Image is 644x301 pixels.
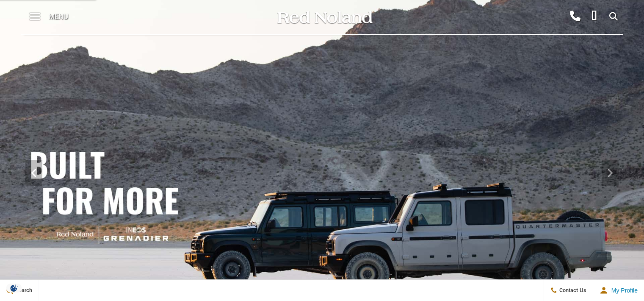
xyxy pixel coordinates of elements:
[276,10,373,25] img: Red Noland Auto Group
[557,287,586,294] span: Contact Us
[593,280,644,301] button: Open user profile menu
[4,284,24,293] img: Opt-Out Icon
[608,287,638,294] span: My Profile
[25,160,42,186] div: Previous
[602,160,619,186] div: Next
[4,284,24,293] section: Click to Open Cookie Consent Modal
